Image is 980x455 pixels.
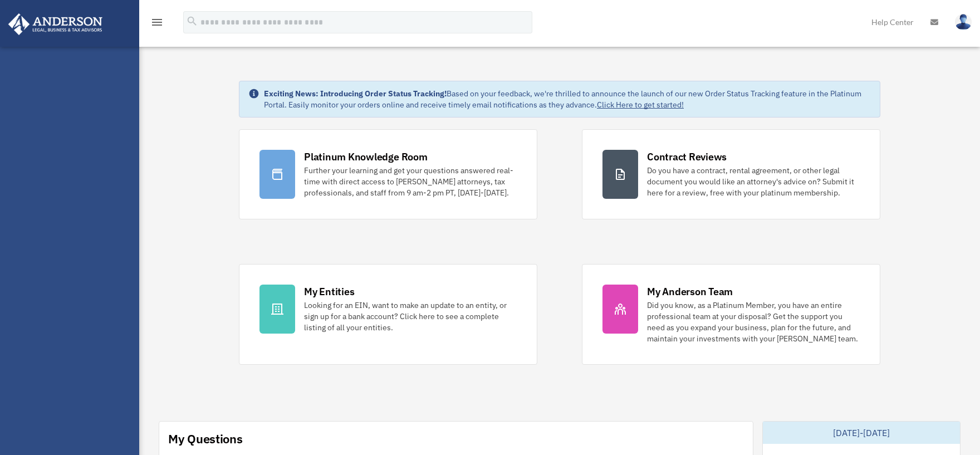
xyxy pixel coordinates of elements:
[304,285,354,299] div: My Entities
[582,264,880,365] a: My Anderson Team Did you know, as a Platinum Member, you have an entire professional team at your...
[955,14,972,30] img: User Pic
[647,165,860,198] div: Do you have a contract, rental agreement, or other legal document you would like an attorney's ad...
[304,300,517,333] div: Looking for an EIN, want to make an update to an entity, or sign up for a bank account? Click her...
[239,129,537,219] a: Platinum Knowledge Room Further your learning and get your questions answered real-time with dire...
[264,89,447,99] strong: Exciting News: Introducing Order Status Tracking!
[597,100,684,110] a: Click Here to get started!
[239,264,537,365] a: My Entities Looking for an EIN, want to make an update to an entity, or sign up for a bank accoun...
[647,300,860,344] div: Did you know, as a Platinum Member, you have an entire professional team at your disposal? Get th...
[5,13,106,35] img: Anderson Advisors Platinum Portal
[150,16,164,29] i: menu
[582,129,880,219] a: Contract Reviews Do you have a contract, rental agreement, or other legal document you would like...
[647,150,727,164] div: Contract Reviews
[763,422,960,444] div: [DATE]-[DATE]
[264,88,871,110] div: Based on your feedback, we're thrilled to announce the launch of our new Order Status Tracking fe...
[304,165,517,198] div: Further your learning and get your questions answered real-time with direct access to [PERSON_NAM...
[168,430,243,447] div: My Questions
[304,150,428,164] div: Platinum Knowledge Room
[150,19,164,29] a: menu
[647,285,733,299] div: My Anderson Team
[186,15,198,27] i: search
